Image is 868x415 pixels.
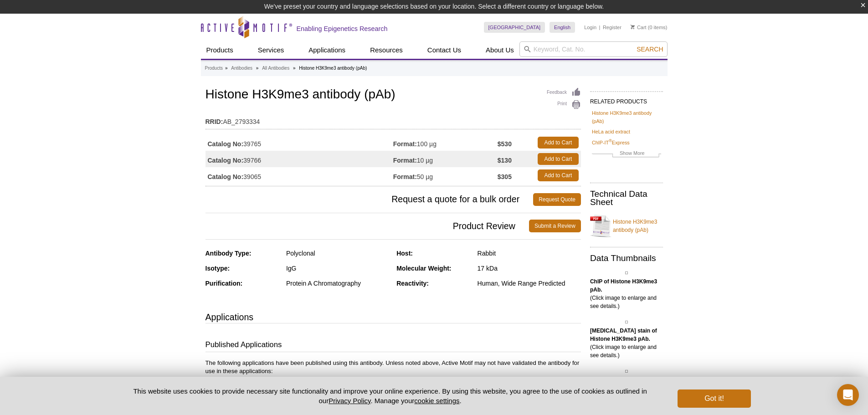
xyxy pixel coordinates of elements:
[205,193,534,206] span: Request a quote for a bulk order
[590,328,657,342] b: [MEDICAL_DATA] stain of Histone H3K9me3 pAb.
[396,250,413,257] strong: Host:
[590,212,663,240] a: Histone H3K9me3 antibody (pAb)
[678,389,750,408] button: Got it!
[205,167,393,184] td: 39065
[225,66,228,71] li: »
[484,22,545,33] a: [GEOGRAPHIC_DATA]
[637,46,663,53] span: Search
[208,156,244,164] strong: Catalog No:
[231,64,252,72] a: Antibodies
[262,64,289,72] a: All Antibodies
[538,169,579,181] a: Add to Cart
[393,167,498,184] td: 50 µg
[603,24,621,31] a: Register
[533,193,581,206] a: Request Quote
[297,25,388,33] h2: Enabling Epigenetics Research
[286,264,390,272] div: IgG
[205,220,529,232] span: Product Review
[592,109,661,125] a: Histone H3K9me3 antibody (pAb)
[478,264,581,272] div: 17 kDa
[201,41,239,59] a: Products
[592,149,661,159] a: Show More
[498,173,512,181] strong: $305
[625,272,628,274] img: Histone H3K9me3 antibody (pAb) tested by ChIP.
[590,277,663,310] p: (Click image to enlarge and see details.)
[396,265,451,272] strong: Molecular Weight:
[478,279,581,287] div: Human, Wide Range Predicted
[393,134,498,151] td: 100 µg
[396,280,429,287] strong: Reactivity:
[498,156,512,164] strong: $130
[609,138,612,143] sup: ®
[538,137,579,149] a: Add to Cart
[625,321,628,323] img: Histone H3K9me3 antibody (pAb) tested by immunofluorescence.
[592,138,630,147] a: ChIP-IT®Express
[393,156,417,164] strong: Format:
[205,112,581,127] td: AB_2793334
[205,250,252,257] strong: Antibody Type:
[599,22,601,33] li: |
[205,339,581,352] h3: Published Applications
[590,278,657,293] b: ChIP of Histone H3K9me3 pAb.
[256,66,259,71] li: »
[590,190,663,206] h2: Technical Data Sheet
[414,397,459,405] button: cookie settings
[286,279,390,287] div: Protein A Chromatography
[252,41,290,59] a: Services
[286,249,390,257] div: Polyclonal
[590,376,663,409] p: (Click image to enlarge and see details.)
[837,384,859,406] div: Open Intercom Messenger
[634,45,666,53] button: Search
[205,134,393,151] td: 39765
[478,249,581,257] div: Rabbit
[393,173,417,181] strong: Format:
[205,280,243,287] strong: Purification:
[303,41,351,59] a: Applications
[480,41,519,59] a: About Us
[625,370,628,373] img: Histone H3K9me3 antibody (pAb) tested by Western blot.
[205,151,393,167] td: 39766
[393,151,498,167] td: 10 µg
[205,64,223,72] a: Products
[550,22,575,33] a: English
[293,66,296,71] li: »
[547,87,581,97] a: Feedback
[538,153,579,165] a: Add to Cart
[329,397,370,405] a: Privacy Policy
[208,140,244,148] strong: Catalog No:
[205,310,581,324] h3: Applications
[584,24,596,31] a: Login
[631,22,668,33] li: (0 items)
[118,386,663,405] p: This website uses cookies to provide necessary site functionality and improve your online experie...
[498,140,512,148] strong: $530
[205,118,223,126] strong: RRID:
[529,220,581,232] a: Submit a Review
[547,100,581,110] a: Print
[592,128,630,136] a: HeLa acid extract
[393,140,417,148] strong: Format:
[590,91,663,108] h2: RELATED PRODUCTS
[299,66,367,71] li: Histone H3K9me3 antibody (pAb)
[365,41,408,59] a: Resources
[205,265,230,272] strong: Isotype:
[519,41,668,57] input: Keyword, Cat. No.
[631,25,635,29] img: Your Cart
[208,173,244,181] strong: Catalog No:
[422,41,467,59] a: Contact Us
[205,87,581,103] h1: Histone H3K9me3 antibody (pAb)
[590,327,663,359] p: (Click image to enlarge and see details.)
[631,24,647,31] a: Cart
[590,254,663,262] h2: Data Thumbnails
